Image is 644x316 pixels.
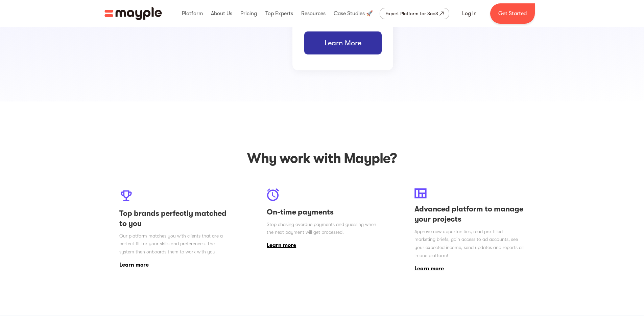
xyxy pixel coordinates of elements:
div: Pricing [239,3,259,24]
iframe: Chat Widget [610,284,644,316]
h3: Why work with Mayple? [119,149,525,168]
a: Learn More [304,31,382,54]
p: Our platform matches you with clients that are a perfect fit for your skills and preferences. The... [119,232,230,256]
p: Stop chasing overdue payments and guessing when the next payment will get processed. [267,221,377,237]
div: Expert Platform for SaaS [385,9,438,18]
a: Log In [454,5,485,22]
a: Learn more [267,242,296,248]
h1: Top brands perfectly matched to you [119,208,230,229]
a: home [104,7,162,20]
a: Learn more [414,266,444,272]
h1: On-time payments [267,207,377,217]
h1: Advanced platform to manage your projects [414,204,525,224]
a: Expert Platform for SaaS [380,8,449,19]
a: Learn more [119,262,149,268]
div: About Us [209,3,234,24]
img: Mayple logo [104,7,162,20]
a: Get Started [490,3,535,24]
div: Resources [300,3,327,24]
div: Top Experts [264,3,295,24]
div: Platform [180,3,205,24]
p: Approve new opportunities, read pre-filled marketing briefs, gain access to ad accounts, see your... [414,228,525,260]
